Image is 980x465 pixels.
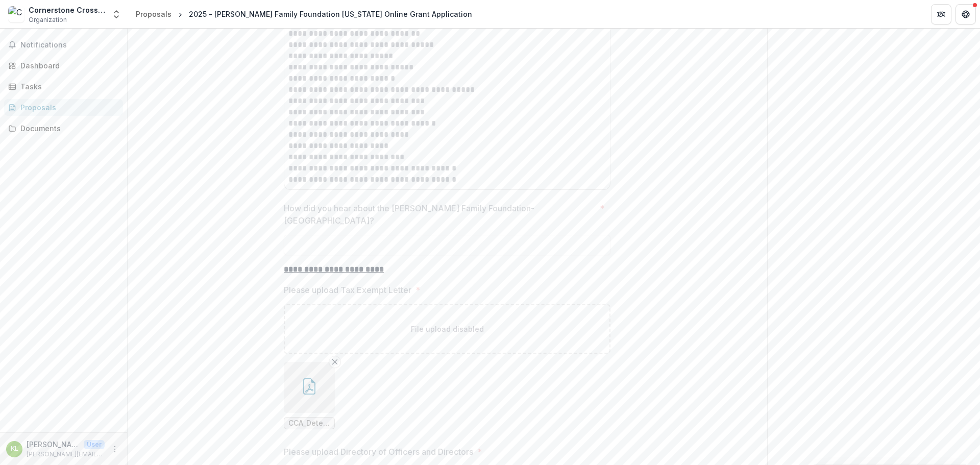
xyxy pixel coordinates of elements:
[20,123,115,134] div: Documents
[136,9,171,19] div: Proposals
[29,5,105,15] div: Cornerstone Crossroads Academy Inc
[931,4,951,25] button: Partners
[4,37,123,53] button: Notifications
[4,78,123,95] a: Tasks
[411,324,484,334] p: File upload disabled
[4,99,123,116] a: Proposals
[27,439,80,450] p: [PERSON_NAME]
[4,120,123,137] a: Documents
[284,202,596,227] p: How did you hear about the [PERSON_NAME] Family Foundation-[GEOGRAPHIC_DATA]?
[109,443,121,455] button: More
[288,419,330,428] span: CCA_Determination Letter from IRS - 501c3.pdf
[8,6,24,22] img: Cornerstone Crossroads Academy Inc
[29,15,67,25] span: Organization
[20,60,115,71] div: Dashboard
[132,7,476,21] nav: breadcrumb
[4,57,123,74] a: Dashboard
[20,41,119,50] span: Notifications
[284,446,473,458] p: Please upload Directory of Officers and Directors
[132,7,176,21] a: Proposals
[955,4,976,25] button: Get Help
[20,81,115,92] div: Tasks
[284,362,335,429] div: Remove FileCCA_Determination Letter from IRS - 501c3.pdf
[11,446,18,452] div: Kristi Lichtenberg
[284,284,411,296] p: Please upload Tax Exempt Letter
[84,440,105,449] p: User
[27,450,105,459] p: [PERSON_NAME][EMAIL_ADDRESS][DOMAIN_NAME]
[329,356,341,368] button: Remove File
[20,102,115,113] div: Proposals
[109,4,124,25] button: Open entity switcher
[189,9,472,19] div: 2025 - [PERSON_NAME] Family Foundation [US_STATE] Online Grant Application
